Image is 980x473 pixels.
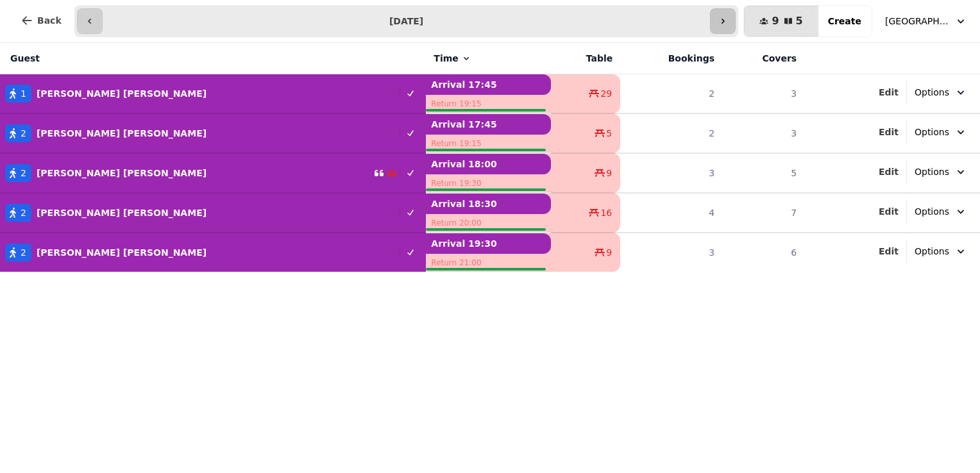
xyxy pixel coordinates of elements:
[828,17,861,26] span: Create
[722,153,804,193] td: 5
[620,233,722,272] td: 3
[722,113,804,153] td: 3
[37,87,207,100] p: [PERSON_NAME] [PERSON_NAME]
[722,74,804,114] td: 3
[426,74,551,95] p: Arrival 17:45
[722,43,804,74] th: Covers
[722,193,804,233] td: 7
[620,193,722,233] td: 4
[722,233,804,272] td: 6
[606,246,612,259] span: 9
[915,205,949,218] span: Options
[426,214,551,232] p: Return 20:00
[879,165,899,178] button: Edit
[426,114,551,135] p: Arrival 17:45
[879,207,899,216] span: Edit
[907,200,975,223] button: Options
[907,81,975,104] button: Options
[915,165,949,178] span: Options
[426,154,551,174] p: Arrival 18:00
[21,127,26,140] span: 2
[879,128,899,137] span: Edit
[434,52,458,65] span: Time
[37,167,207,179] p: [PERSON_NAME] [PERSON_NAME]
[37,16,62,25] span: Back
[885,15,949,28] span: [GEOGRAPHIC_DATA]
[907,120,975,144] button: Options
[879,126,899,138] button: Edit
[772,16,779,26] span: 9
[551,43,620,74] th: Table
[426,95,551,113] p: Return 19:15
[21,167,26,179] span: 2
[907,240,975,263] button: Options
[426,254,551,272] p: Return 21:00
[879,88,899,97] span: Edit
[744,6,818,37] button: 95
[21,206,26,219] span: 2
[426,194,551,214] p: Arrival 18:30
[879,205,899,218] button: Edit
[879,247,899,256] span: Edit
[600,87,612,100] span: 29
[915,86,949,99] span: Options
[37,206,207,219] p: [PERSON_NAME] [PERSON_NAME]
[600,206,612,219] span: 16
[620,113,722,153] td: 2
[21,87,26,100] span: 1
[426,233,551,254] p: Arrival 19:30
[434,52,471,65] button: Time
[879,86,899,99] button: Edit
[796,16,803,26] span: 5
[915,245,949,258] span: Options
[879,167,899,176] span: Edit
[37,246,207,259] p: [PERSON_NAME] [PERSON_NAME]
[10,5,72,36] button: Back
[907,160,975,183] button: Options
[606,127,612,140] span: 5
[879,245,899,258] button: Edit
[426,135,551,153] p: Return 19:15
[620,43,722,74] th: Bookings
[620,153,722,193] td: 3
[606,167,612,179] span: 9
[818,6,872,37] button: Create
[426,174,551,192] p: Return 19:30
[915,126,949,138] span: Options
[21,246,26,259] span: 2
[620,74,722,114] td: 2
[877,10,975,33] button: [GEOGRAPHIC_DATA]
[37,127,207,140] p: [PERSON_NAME] [PERSON_NAME]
